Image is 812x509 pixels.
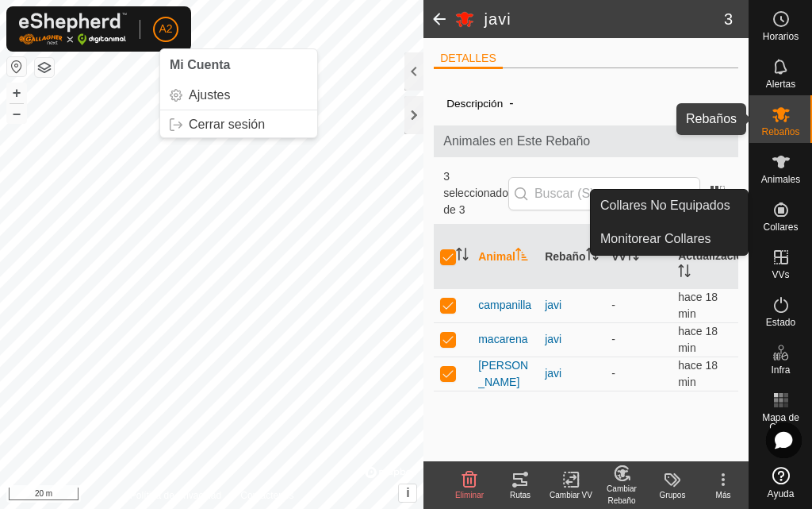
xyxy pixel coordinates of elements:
[159,21,172,37] span: A2
[495,489,546,501] div: Rutas
[446,98,503,110] label: Descripción
[189,118,265,131] span: Cerrar sesión
[647,489,698,501] div: Grupos
[160,112,317,137] a: Cerrar sesión
[7,104,26,123] button: –
[591,190,748,222] a: Collares No Equipados
[160,83,317,108] a: Ajustes
[678,359,718,388] span: 11 ago 2025, 12:03
[545,297,599,314] div: javi
[406,486,409,499] span: i
[591,223,748,255] a: Monitorear Collares
[766,79,795,89] span: Alertas
[508,177,700,210] input: Buscar (S)
[7,83,26,102] button: +
[545,365,599,382] div: javi
[766,318,795,327] span: Estado
[455,491,484,499] span: Eliminar
[605,225,672,289] th: VV
[678,267,691,280] p-sorticon: Activar para ordenar
[19,13,127,45] img: Logo Gallagher
[626,250,639,263] p-sorticon: Activar para ordenar
[724,7,733,31] span: 3
[170,58,230,71] span: Mi Cuenta
[596,483,647,507] div: Cambiar Rebaño
[546,489,596,501] div: Cambiar VV
[768,489,795,499] span: Ayuda
[611,367,615,380] app-display-virtual-paddock-transition: -
[443,132,729,151] span: Animales en Este Rebaño
[443,168,508,218] span: 3 seleccionado de 3
[189,89,230,102] span: Ajustes
[586,250,599,263] p-sorticon: Activar para ordenar
[678,291,718,320] span: 11 ago 2025, 12:04
[771,365,790,375] span: Infra
[503,90,519,116] span: -
[763,32,799,41] span: Horarios
[538,225,605,289] th: Rebaño
[611,333,615,345] app-display-virtual-paddock-transition: -
[600,196,730,215] span: Collares No Equipados
[611,299,615,311] app-display-virtual-paddock-transition: -
[456,250,469,263] p-sorticon: Activar para ordenar
[600,229,711,249] span: Monitorear Collares
[7,57,26,76] button: Restablecer Mapa
[772,270,789,280] span: VVs
[240,488,293,503] a: Contáctenos
[130,488,221,503] a: Política de Privacidad
[763,222,798,232] span: Collares
[698,489,749,501] div: Más
[478,331,527,348] span: macarena
[399,484,416,502] button: i
[35,58,54,77] button: Capas del Mapa
[515,250,528,263] p-sorticon: Activar para ordenar
[753,413,808,432] span: Mapa de Calor
[749,461,812,505] a: Ayuda
[434,50,503,69] li: DETALLES
[761,175,800,184] span: Animales
[478,357,532,391] span: [PERSON_NAME]
[672,225,738,289] th: Última Actualización
[484,10,723,29] h2: javi
[761,127,799,137] span: Rebaños
[678,325,718,354] span: 11 ago 2025, 12:03
[478,297,531,314] span: campanilla
[545,331,599,348] div: javi
[472,225,538,289] th: Animal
